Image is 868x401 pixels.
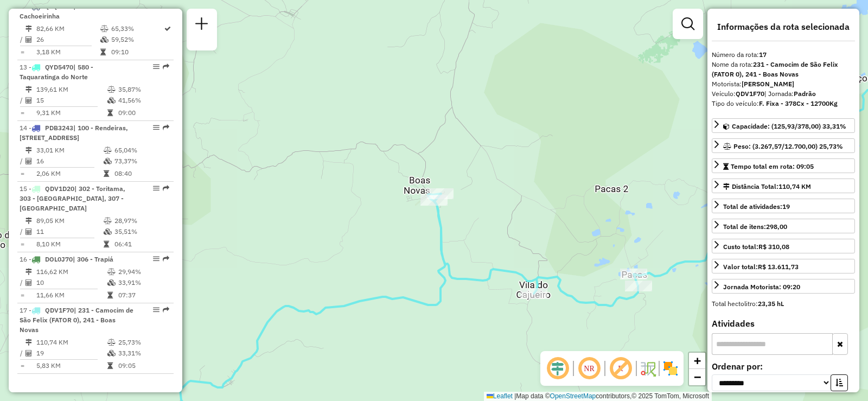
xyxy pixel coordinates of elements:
i: Distância Total [25,86,32,93]
em: Opções [153,185,159,192]
i: % de utilização da cubagem [107,279,116,286]
td: 35,87% [118,84,169,95]
div: Veículo: [712,89,855,99]
em: Opções [153,124,159,131]
span: Tempo total em rota: 09:05 [731,162,814,170]
td: = [20,107,25,118]
i: % de utilização da cubagem [100,36,108,43]
a: Total de itens:298,00 [712,219,855,233]
i: Distância Total [25,147,32,154]
button: Ordem crescente [831,374,848,391]
i: Total de Atividades [25,228,32,235]
em: Opções [153,307,159,313]
td: 59,52% [111,34,163,45]
a: Nova sessão e pesquisa [191,13,213,37]
i: Distância Total [25,26,32,32]
div: Map data © contributors,© 2025 TomTom, Microsoft [484,392,712,401]
a: Jornada Motorista: 09:20 [712,279,855,294]
td: = [20,239,25,250]
i: % de utilização do peso [107,269,116,275]
td: 116,62 KM [36,266,107,277]
a: Zoom in [689,353,705,369]
td: 16 [36,156,103,167]
i: Total de Atividades [25,350,32,357]
div: Jornada Motorista: 09:20 [723,282,800,292]
h4: Atividades [712,319,855,329]
a: Exibir filtros [677,13,699,35]
td: 28,97% [114,215,169,226]
span: QDV1D20 [45,184,74,193]
i: % de utilização do peso [107,86,116,93]
span: | Jornada: [764,90,816,98]
i: Total de Atividades [25,158,32,164]
td: / [20,226,25,237]
td: 07:37 [118,290,169,301]
i: % de utilização da cubagem [104,158,112,164]
strong: [PERSON_NAME] [742,80,794,88]
span: PDB3243 [45,124,73,132]
div: Valor total: [723,262,799,272]
span: 12 - [20,2,93,20]
td: / [20,277,25,288]
span: | 302 - Toritama, 303 - [GEOGRAPHIC_DATA], 307 - [GEOGRAPHIC_DATA] [20,184,125,212]
div: Custo total: [723,242,789,252]
i: Rota otimizada [164,26,171,32]
td: = [20,168,25,179]
span: + [694,354,701,367]
td: 25,73% [118,337,169,348]
strong: F. Fixa - 378Cx - 12700Kg [759,99,838,107]
strong: Padrão [794,90,816,98]
i: % de utilização do peso [104,218,112,224]
td: = [20,290,25,301]
span: Peso: (3.267,57/12.700,00) 25,73% [733,142,843,150]
td: 2,06 KM [36,168,103,179]
a: OpenStreetMap [550,392,596,400]
span: Exibir rótulo [608,355,634,381]
td: 89,05 KM [36,215,103,226]
span: 17 - [20,306,133,334]
td: 35,51% [114,226,169,237]
strong: QDV1F70 [736,90,764,98]
strong: 19 [782,202,790,211]
td: 41,56% [118,95,169,106]
div: Total de itens: [723,222,787,232]
i: % de utilização da cubagem [107,350,116,357]
i: Tempo total em rota [100,49,106,55]
td: 33,01 KM [36,145,103,156]
span: | 100 - Rendeiras, [STREET_ADDRESS] [20,124,128,142]
td: 09:00 [118,107,169,118]
td: 65,33% [111,23,163,34]
em: Rota exportada [163,256,169,262]
i: Tempo total em rota [107,292,113,298]
td: 5,83 KM [36,360,107,371]
td: / [20,348,25,359]
i: Tempo total em rota [104,241,109,247]
td: 82,66 KM [36,23,100,34]
a: Valor total:R$ 13.611,73 [712,259,855,273]
span: DOL0J70 [45,255,73,263]
span: | [514,392,516,400]
strong: 17 [759,50,767,59]
i: % de utilização do peso [100,26,108,32]
span: 14 - [20,124,128,142]
span: | 201 - Cachoeirinha [20,2,93,20]
td: / [20,34,25,45]
i: Tempo total em rota [107,362,113,369]
i: Distância Total [25,269,32,275]
td: 10 [36,277,107,288]
a: Leaflet [487,392,513,400]
span: | 580 - Taquaratinga do Norte [20,63,93,81]
td: = [20,47,25,58]
span: Total de atividades: [723,202,790,211]
td: = [20,360,25,371]
strong: 298,00 [766,222,787,231]
i: % de utilização do peso [104,147,112,154]
div: Distância Total: [723,182,811,192]
td: 11 [36,226,103,237]
i: % de utilização da cubagem [107,97,116,104]
span: | 231 - Camocim de São Felix (FATOR 0), 241 - Boas Novas [20,306,133,334]
td: 8,10 KM [36,239,103,250]
i: Total de Atividades [25,36,32,43]
td: 15 [36,95,107,106]
td: 26 [36,34,100,45]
